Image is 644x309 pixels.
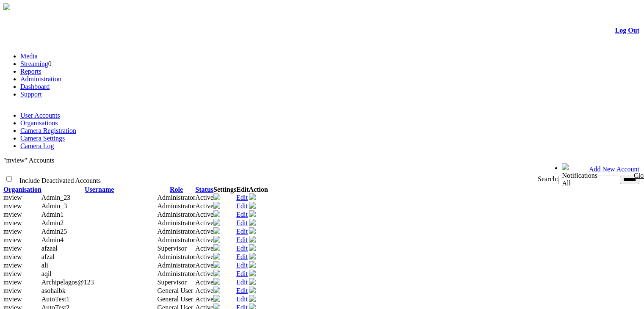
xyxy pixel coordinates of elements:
[3,295,22,303] span: mview
[41,253,55,260] span: afzal
[20,142,54,149] a: Camera Log
[249,236,256,243] img: user-active-green-icon.svg
[195,236,213,244] td: Active
[20,68,41,75] a: Reports
[249,193,256,200] img: user-active-green-icon.svg
[3,202,22,210] span: mview
[41,279,94,286] span: Archipelagos@123
[3,253,22,260] span: mview
[195,244,213,253] td: Active
[213,227,220,234] img: camera24.png
[158,261,196,270] td: Administrator
[3,186,41,193] a: Organisation
[249,203,256,210] a: Deactivate
[249,194,256,201] a: Deactivate
[236,236,248,243] a: Edit
[195,202,213,210] td: Active
[213,186,236,193] th: Settings
[213,244,220,251] img: camera24.png
[195,219,213,227] td: Active
[249,270,256,276] img: user-active-green-icon.svg
[562,163,569,170] img: bell24.png
[314,175,639,184] div: Search:
[249,186,268,193] th: Action
[41,236,64,243] span: Admin4
[20,83,50,90] a: Dashboard
[20,60,48,67] a: Streaming
[213,202,220,209] img: camera24.png
[249,219,256,226] img: user-active-green-icon.svg
[615,27,639,34] a: Log Out
[236,211,248,218] a: Edit
[3,270,22,277] span: mview
[3,157,54,164] span: "mview" Accounts
[236,287,248,294] a: Edit
[236,202,248,210] a: Edit
[158,219,196,227] td: Administrator
[20,112,60,119] a: User Accounts
[236,228,248,235] a: Edit
[158,227,196,236] td: Administrator
[85,186,114,193] a: Username
[213,295,220,302] img: camera24.png
[3,3,10,10] img: arrow-3.png
[213,210,220,217] img: camera24.png
[249,244,256,251] img: user-active-green-icon.svg
[48,60,52,67] span: 0
[236,253,248,260] a: Edit
[158,253,196,261] td: Administrator
[41,202,67,210] span: Admin_3
[3,211,22,218] span: mview
[3,287,22,294] span: mview
[213,253,220,259] img: camera24.png
[20,75,61,83] a: Administration
[3,236,22,243] span: mview
[20,135,65,142] a: Camera Settings
[249,287,256,295] a: Deactivate
[41,287,66,294] span: asohaibk
[236,279,248,286] a: Edit
[562,172,623,187] div: Notifications
[213,270,220,276] img: camera24.png
[195,253,213,261] td: Active
[213,261,220,268] img: camera24.png
[195,278,213,287] td: Active
[41,219,64,226] span: Admin2
[236,245,248,252] a: Edit
[158,270,196,278] td: Administrator
[3,219,22,226] span: mview
[249,262,256,269] a: Deactivate
[236,194,248,201] a: Edit
[213,287,220,293] img: camera24.png
[249,278,256,285] img: user-active-green-icon.svg
[213,278,220,285] img: camera24.png
[195,186,213,193] a: Status
[195,295,213,303] td: Active
[41,270,52,277] span: aqil
[249,261,256,268] img: user-active-green-icon.svg
[195,227,213,236] td: Active
[3,262,22,269] span: mview
[41,262,48,269] span: ali
[20,52,38,60] a: Media
[158,236,196,244] td: Administrator
[236,262,248,269] a: Edit
[236,295,248,303] a: Edit
[249,245,256,252] a: Deactivate
[213,193,220,200] img: camera24.png
[249,254,256,261] a: Deactivate
[19,177,101,184] span: Include Deactivated Accounts
[158,202,196,210] td: Administrator
[3,228,22,235] span: mview
[20,119,58,127] a: Organisations
[213,219,220,226] img: camera24.png
[195,261,213,270] td: Active
[213,236,220,243] img: camera24.png
[20,91,42,98] a: Support
[249,220,256,227] a: Deactivate
[158,295,196,303] td: General User
[158,210,196,219] td: Administrator
[478,164,545,170] span: Welcome, Thariq (Supervisor)
[158,287,196,295] td: General User
[3,194,22,201] span: mview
